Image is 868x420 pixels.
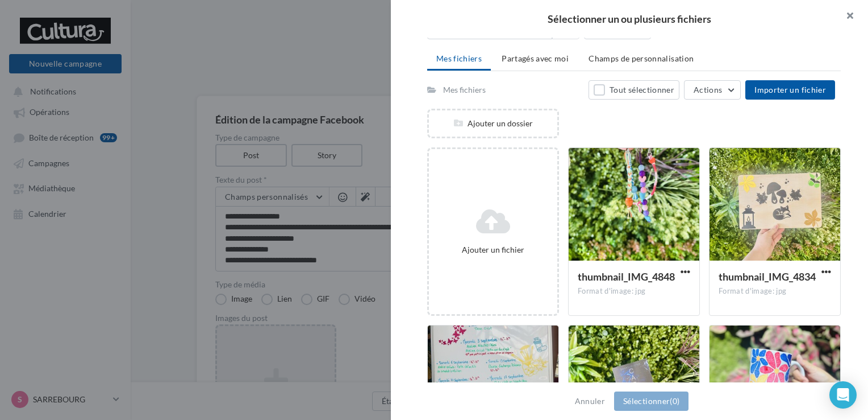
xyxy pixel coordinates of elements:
div: Mes fichiers [443,84,486,96]
h2: Sélectionner un ou plusieurs fichiers [409,14,850,24]
button: Tout sélectionner [589,80,679,100]
button: Actions [684,80,741,100]
button: Annuler [570,394,610,408]
div: Format d'image: jpg [719,286,831,297]
div: Ajouter un dossier [429,118,557,129]
div: Format d'image: jpg [578,286,690,297]
span: Actions [694,85,722,94]
span: thumbnail_IMG_4848 [578,270,675,283]
button: Importer un fichier [745,80,835,100]
div: Open Intercom Messenger [829,381,857,409]
span: (0) [670,396,679,406]
span: Importer un fichier [754,85,826,94]
button: Sélectionner(0) [614,392,688,411]
span: Partagés avec moi [502,53,569,63]
span: Mes fichiers [436,53,482,63]
span: thumbnail_IMG_4834 [719,270,816,283]
span: Champs de personnalisation [589,53,694,63]
div: Ajouter un fichier [433,244,553,256]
